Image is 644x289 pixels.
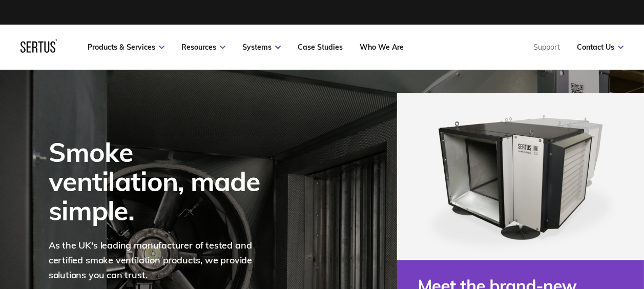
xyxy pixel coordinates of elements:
a: Who We Are [360,43,404,52]
a: Resources [181,43,225,52]
p: As the UK's leading manufacturer of tested and certified smoke ventilation products, we provide s... [49,238,274,282]
a: Products & Services [88,43,164,52]
a: Case Studies [298,43,343,52]
a: Support [533,43,560,52]
a: Contact Us [577,43,624,52]
a: Systems [242,43,281,52]
div: Smoke ventilation, made simple. [49,137,274,225]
